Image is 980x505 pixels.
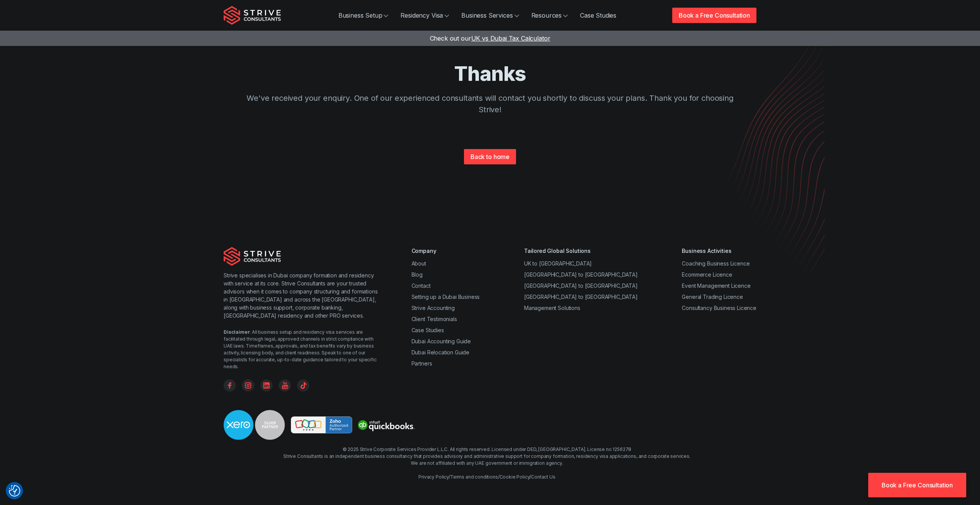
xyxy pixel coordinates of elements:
a: Contact [412,282,431,289]
a: Book a Free Consultation [868,473,966,497]
div: Tailored Global Solutions [524,247,638,255]
a: Terms and conditions [450,474,498,480]
a: Dubai Accounting Guide [412,338,471,344]
a: Client Testimonials [412,316,457,322]
a: YouTube [279,379,291,392]
a: UK to [GEOGRAPHIC_DATA] [524,260,592,267]
a: Blog [412,271,423,278]
p: Strive specialises in Dubai company formation and residency with service at its core. Strive Cons... [224,271,381,320]
a: [GEOGRAPHIC_DATA] to [GEOGRAPHIC_DATA] [524,293,638,300]
a: Business Setup [332,8,395,23]
a: Event Management Licence [682,282,750,289]
img: Strive Consultants [224,6,281,25]
a: Ecommerce Licence [682,271,732,278]
a: Cookie Policy [500,474,530,480]
a: [GEOGRAPHIC_DATA] to [GEOGRAPHIC_DATA] [524,282,638,289]
a: Setting up a Dubai Business [412,293,480,300]
a: [GEOGRAPHIC_DATA] to [GEOGRAPHIC_DATA] [524,271,638,278]
img: Strive is a Xero Silver Partner [224,410,285,440]
a: Book a Free Consultation [672,8,756,23]
a: Instagram [242,379,254,392]
h1: Thanks [245,61,735,86]
button: Consent Preferences [9,485,20,497]
a: TikTok [297,379,309,392]
span: UK vs Dubai Tax Calculator [471,34,550,42]
a: Linkedin [260,379,273,392]
div: Business Activities [682,247,756,255]
a: Facebook [224,379,236,392]
a: Business Services [455,8,525,23]
a: Privacy Policy [418,474,449,480]
div: © 2025 Strive Corporate Services Provider L.L.C. All rights reserved. Licensed under DED, [GEOGRA... [283,446,691,480]
img: Strive Consultants [224,247,281,266]
img: Revisit consent button [9,485,20,497]
a: Strive Accounting [412,305,455,311]
strong: Disclaimer [224,329,250,335]
a: General Trading Licence [682,293,743,300]
a: Dubai Relocation Guide [412,349,469,356]
a: Consultancy Business Licence [682,305,756,311]
a: Case Studies [412,327,444,333]
a: Back to home [464,149,516,164]
img: Strive is a quickbooks Partner [355,416,416,433]
a: Check out ourUK vs Dubai Tax Calculator [430,34,550,42]
a: Residency Visa [394,8,455,23]
p: We've received your enquiry. One of our experienced consultants will contact you shortly to discu... [245,92,735,115]
div: : All business setup and residency visa services are facilitated through legal, approved channels... [224,329,381,370]
a: Case Studies [574,8,622,23]
a: Coaching Business Licence [682,260,750,267]
a: Contact Us [531,474,555,480]
a: Resources [525,8,574,23]
a: Partners [412,360,432,367]
a: Management Solutions [524,305,580,311]
img: Strive is a Zoho Partner [291,416,352,434]
a: About [412,260,426,267]
div: Company [412,247,480,255]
